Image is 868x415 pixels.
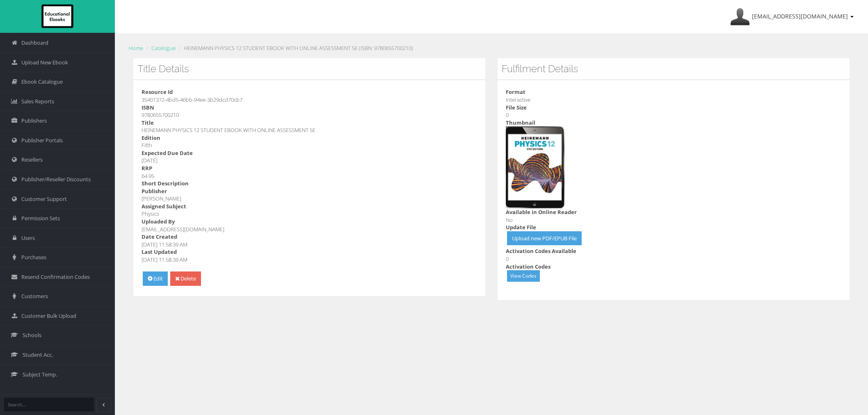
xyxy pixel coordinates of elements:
[21,292,48,300] span: Customers
[151,44,176,52] a: Catalogue
[730,7,750,27] img: Avatar
[23,331,41,339] span: Schools
[21,234,35,242] span: Users
[142,187,477,195] dt: Publisher
[142,210,477,218] dd: Physics
[21,137,63,144] span: Publisher Portals
[142,233,477,241] dt: Date Created
[507,231,582,246] a: Upload new PDF/EPUB File
[142,149,477,157] dt: Expected Due Date
[142,226,477,233] dd: [EMAIL_ADDRESS][DOMAIN_NAME]
[170,271,201,286] a: Delete
[21,156,43,164] span: Resellers
[142,218,477,226] dt: Uploaded By
[177,44,413,52] li: HEINEMANN PHYSICS 12 STUDENT EBOOK WITH ONLINE ASSESSMENT 5E (ISBN: 9780655700210)
[21,176,91,183] span: Publisher/Reseller Discounts
[507,270,540,282] a: View Codes
[506,88,841,96] dt: Format
[142,172,477,180] dd: 64.95
[506,223,841,231] dt: Update File
[506,111,841,119] dd: 0
[506,263,841,271] dt: Activation Codes
[21,78,63,86] span: Ebook Catalogue
[506,216,841,224] dd: No
[23,351,53,359] span: Student Acc.
[506,119,841,127] dt: Thumbnail
[506,96,841,104] dd: Interactive
[129,44,143,52] a: Home
[142,164,477,172] dt: RRP
[506,126,564,208] img: HEINEMANN PHYSICS 12 STUDENT EBOOK WITH ONLINE ASSESSMENT 5E
[21,98,54,105] span: Sales Reports
[21,273,90,281] span: Resend Confirmation Codes
[142,180,477,187] dt: Short Description
[506,104,841,112] dt: File Size
[506,208,841,216] dt: Available in Online Reader
[142,104,477,112] dt: ISBN
[21,214,60,222] span: Permission Sets
[21,253,46,261] span: Purchases
[142,88,477,96] dt: Resource Id
[142,241,477,249] dd: [DATE] 11:58:39 AM
[502,64,845,74] h3: Fulfilment Details
[142,134,477,142] dt: Edition
[506,247,841,255] dt: Activation Codes Available
[752,12,848,20] span: [EMAIL_ADDRESS][DOMAIN_NAME]
[23,371,57,379] span: Subject Temp.
[142,248,477,256] dt: Last Updated
[142,126,477,134] dd: HEINEMANN PHYSICS 12 STUDENT EBOOK WITH ONLINE ASSESSMENT 5E
[142,119,477,127] dt: Title
[142,157,477,164] dd: [DATE]
[506,255,841,263] dd: 0
[142,256,477,264] dd: [DATE] 11:58:39 AM
[21,59,68,66] span: Upload New Ebook
[143,271,168,286] a: Edit
[21,195,67,203] span: Customer Support
[21,312,76,320] span: Customer Bulk Upload
[142,96,477,104] dd: 35401372-4bd5-46bb-94ee-3b29dcd70cb7
[142,111,477,119] dd: 9780655700210
[142,203,477,210] dt: Assigned Subject
[137,64,481,74] h3: Title Details
[21,39,48,47] span: Dashboard
[142,195,477,203] dd: [PERSON_NAME]
[21,117,47,125] span: Publishers
[142,141,477,149] dd: Fifth
[4,398,94,411] input: Search...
